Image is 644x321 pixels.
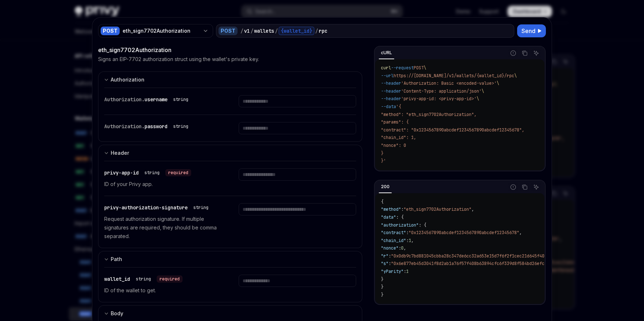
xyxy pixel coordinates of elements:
[411,238,414,243] span: ,
[381,112,477,117] span: "method": "eth_sign7702Authorization",
[239,168,356,181] input: Enter privy-app-id
[388,261,391,266] span: :
[98,46,362,54] div: eth_sign7702Authorization
[250,27,253,34] div: /
[419,222,426,228] span: : {
[279,27,314,35] div: {wallet_id}
[379,182,392,191] div: 200
[315,27,318,34] div: /
[381,73,394,79] span: --url
[401,96,477,102] span: 'privy-app-id: <privy-app-id>'
[254,27,274,34] div: wallets
[144,96,167,103] span: username
[239,122,356,134] input: Enter password
[401,206,404,212] span: :
[104,215,221,241] p: Request authorization signature. If multiple signatures are required, they should be comma separa...
[381,238,406,243] span: "chain_id"
[381,214,396,220] span: "data"
[406,230,409,236] span: :
[406,238,409,243] span: :
[409,238,411,243] span: 1
[381,158,386,164] span: }'
[381,88,401,94] span: --header
[406,269,409,274] span: 1
[239,95,356,107] input: Enter username
[396,214,404,220] span: : {
[104,276,130,282] span: wallet_id
[381,143,406,148] span: "nonce": 0
[381,65,391,71] span: curl
[381,230,406,236] span: "contract"
[104,203,211,212] div: privy-authorization-signature
[98,71,362,88] button: Expand input section
[111,149,129,157] div: Header
[532,48,541,58] button: Ask AI
[239,203,356,215] input: Enter privy-authorization-signature
[381,150,383,156] span: }
[391,261,562,266] span: "0x6e877eb45d3041f8d2ab1a76f57f408b63894cfc6f339d8f584bd26efceae308"
[240,27,243,34] div: /
[519,230,522,236] span: ,
[104,123,144,130] span: Authorization.
[521,27,535,35] span: Send
[104,168,191,177] div: privy-app-id
[157,275,183,283] div: required
[98,251,362,267] button: Expand input section
[404,245,406,251] span: ,
[275,27,278,34] div: /
[532,182,541,192] button: Ask AI
[381,96,401,102] span: --header
[424,65,426,71] span: \
[414,65,424,71] span: POST
[165,169,191,176] div: required
[104,180,221,189] p: ID of your Privy app.
[477,96,479,102] span: \
[104,286,221,295] p: ID of the wallet to get.
[509,48,518,58] button: Report incorrect code
[381,104,396,110] span: --data
[514,73,517,79] span: \
[111,309,123,318] div: Body
[111,255,122,264] div: Path
[381,292,383,298] span: }
[319,27,327,34] div: rpc
[98,56,259,63] p: Signs an EIP-7702 authorization struct using the wallet's private key.
[381,206,401,212] span: "method"
[101,27,120,35] div: POST
[381,261,388,266] span: "s"
[404,269,406,274] span: :
[381,222,419,228] span: "authorization"
[381,276,383,282] span: }
[381,80,401,86] span: --header
[517,24,546,37] button: Send
[239,275,356,287] input: Enter wallet_id
[98,145,362,161] button: Expand input section
[391,65,414,71] span: --request
[98,23,213,38] button: POSTeth_sign7702Authorization
[244,27,250,34] div: v1
[404,206,471,212] span: "eth_sign7702Authorization"
[218,27,238,35] div: POST
[104,275,183,283] div: wallet_id
[111,75,144,84] div: Authorization
[520,48,529,58] button: Copy the contents from the code block
[104,96,144,103] span: Authorization.
[123,27,200,34] div: eth_sign7702Authorization
[144,123,167,130] span: password
[396,104,401,110] span: '{
[379,48,394,57] div: cURL
[399,245,401,251] span: :
[509,182,518,192] button: Report incorrect code
[104,169,139,176] span: privy-app-id
[388,253,391,259] span: :
[520,182,529,192] button: Copy the contents from the code block
[104,204,188,211] span: privy-authorization-signature
[482,88,484,94] span: \
[401,245,404,251] span: 0
[104,95,191,104] div: Authorization.username
[401,80,497,86] span: 'Authorization: Basic <encoded-value>'
[401,88,482,94] span: 'Content-Type: application/json'
[394,73,514,79] span: https://[DOMAIN_NAME]/v1/wallets/{wallet_id}/rpc
[409,230,519,236] span: "0x1234567890abcdef1234567890abcdef12345678"
[381,199,383,205] span: {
